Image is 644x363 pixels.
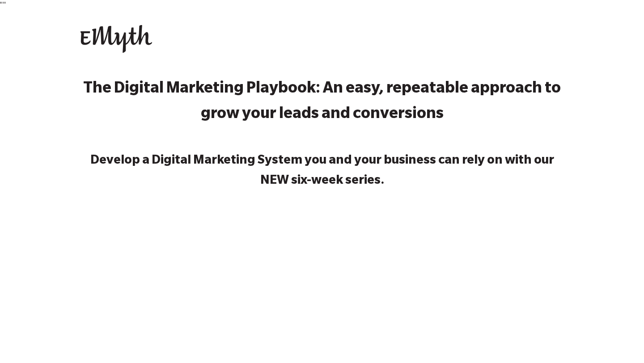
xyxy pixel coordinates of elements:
iframe: Chat Widget [599,320,644,363]
strong: Develop a Digital Marketing System you and your business can rely on with our NEW six-week series. [90,155,554,188]
img: EMyth [80,25,152,53]
strong: The Digital Marketing Playbook: An easy, repeatable approach to grow your leads and conversions [83,81,561,124]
